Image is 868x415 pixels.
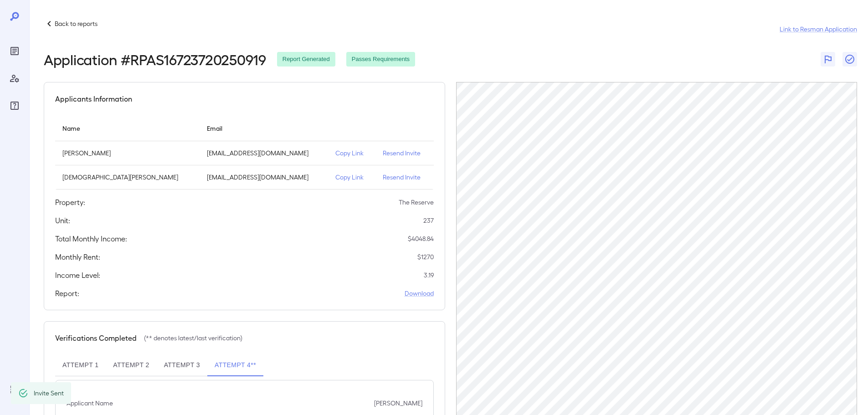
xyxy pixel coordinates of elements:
h5: Monthly Rent: [55,251,100,262]
p: $ 1270 [417,252,434,261]
button: Attempt 2 [106,354,156,376]
p: [DEMOGRAPHIC_DATA][PERSON_NAME] [62,173,192,182]
div: FAQ [7,98,22,113]
p: 237 [423,216,434,225]
span: Report Generated [277,55,335,64]
th: Email [200,115,328,141]
p: Resend Invite [383,149,426,158]
p: 3.19 [424,271,434,280]
h5: Income Level: [55,270,100,281]
p: Back to reports [55,19,98,28]
p: [PERSON_NAME] [62,149,192,158]
th: Name [55,115,200,141]
p: Copy Link [335,173,368,182]
button: Attempt 3 [157,354,207,376]
h5: Total Monthly Income: [55,233,127,244]
div: Manage Users [7,71,22,86]
p: The Reserve [399,198,434,207]
p: Applicant Name [67,399,113,408]
a: Download [405,289,434,298]
button: Attempt 1 [55,354,106,376]
h5: Verifications Completed [55,333,137,343]
p: [PERSON_NAME] [374,399,422,408]
div: Invite Sent [34,385,64,401]
p: (** denotes latest/last verification) [144,333,242,343]
p: [EMAIL_ADDRESS][DOMAIN_NAME] [207,149,321,158]
button: Close Report [842,52,857,67]
h5: Property: [55,197,85,208]
p: $ 4048.84 [408,234,434,243]
h5: Unit: [55,215,70,226]
p: Resend Invite [383,173,426,182]
button: Flag Report [821,52,835,67]
h2: Application # RPAS16723720250919 [44,51,266,67]
p: [EMAIL_ADDRESS][DOMAIN_NAME] [207,173,321,182]
div: Reports [7,44,22,58]
p: Copy Link [335,149,368,158]
h5: Report: [55,288,79,299]
h5: Applicants Information [55,93,132,104]
button: Attempt 4** [207,354,263,376]
span: Passes Requirements [346,55,415,64]
a: Link to Resman Application [780,25,857,34]
div: Log Out [7,382,22,397]
table: simple table [55,115,434,190]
